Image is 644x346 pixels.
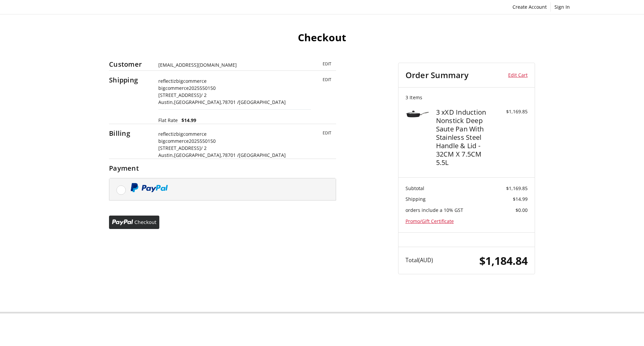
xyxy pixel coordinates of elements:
[158,92,201,98] span: [STREET_ADDRESS]
[158,131,176,137] span: reflectiz
[158,85,189,91] span: bigcommerce
[158,138,189,144] span: bigcommerce
[509,2,550,12] a: Create Account
[109,164,151,172] h2: Payment
[158,61,304,68] div: [EMAIL_ADDRESS][DOMAIN_NAME]
[318,75,336,84] button: Edit
[436,108,495,167] h4: 3 x XD Induction Nonstick Deep Saute Pan With Stainless Steel Handle & Lid - 32CM X 7.5CM 5.5L
[499,70,528,80] a: Edit Cart
[189,138,216,144] span: 2025550150
[158,78,176,84] span: reflectiz
[178,117,196,124] span: $14.99
[201,92,207,98] span: / 2
[158,152,174,158] span: Austin,
[158,117,178,124] span: Flat Rate
[109,60,151,68] h2: Customer
[109,129,151,137] h2: Billing
[318,129,336,137] button: Edit
[406,207,463,213] span: orders include a 10% GST
[406,196,426,202] span: Shipping
[479,253,528,268] span: $1,184.84
[406,185,424,191] span: Subtotal
[318,60,336,68] button: Edit
[406,70,499,80] h3: Order Summary
[70,31,574,44] h1: Checkout
[109,216,159,229] iframe: PayPal-paypal
[406,256,433,264] span: Total (AUD)
[130,183,168,192] img: PayPal icon
[176,78,207,84] span: bigcommerce
[239,152,286,158] span: [GEOGRAPHIC_DATA]
[70,14,154,48] img: Free Shipping On Every Order
[174,99,222,105] span: [GEOGRAPHIC_DATA],
[174,152,222,158] span: [GEOGRAPHIC_DATA],
[506,185,528,191] span: $1,169.85
[406,218,454,224] a: Promo/Gift Certificate
[239,99,286,105] span: [GEOGRAPHIC_DATA]
[513,196,528,202] span: $14.99
[176,131,207,137] span: bigcommerce
[158,145,201,151] span: [STREET_ADDRESS]
[158,99,174,105] span: Austin,
[189,85,216,91] span: 2025550150
[201,145,207,151] span: / 2
[406,95,528,101] h3: 3 Items
[551,2,574,12] a: Sign In
[497,108,528,115] div: $1,169.85
[222,152,239,158] span: 78701 /
[516,207,528,213] span: $0.00
[222,99,239,105] span: 78701 /
[109,76,151,84] h2: Shipping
